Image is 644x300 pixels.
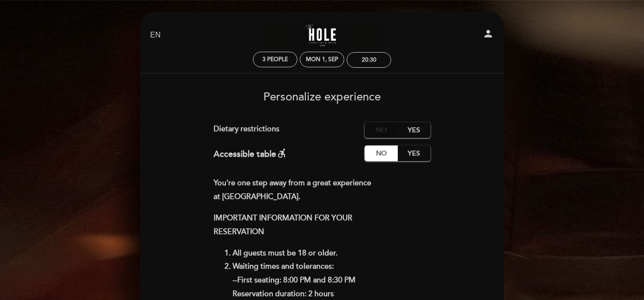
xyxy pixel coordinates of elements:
[397,145,430,161] label: Yes
[362,56,376,64] div: 20:30
[365,145,398,161] label: No
[262,56,288,63] span: 3 people
[306,56,338,63] div: Mon 1, Sep
[483,28,494,39] i: person
[214,176,377,204] p: You're one step away from a great experience at [GEOGRAPHIC_DATA].
[263,22,381,48] a: The Hole Bar
[365,122,398,138] label: No
[483,28,494,43] button: person
[214,122,365,138] div: Dietary restrictions
[214,213,352,236] strong: IMPORTANT INFORMATION FOR YOUR RESERVATION
[233,246,377,260] li: All guests must be 18 or older.
[263,90,381,104] span: Personalize experience
[214,145,287,161] div: Accessible table
[276,147,287,159] i: accessible_forward
[397,122,430,138] label: Yes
